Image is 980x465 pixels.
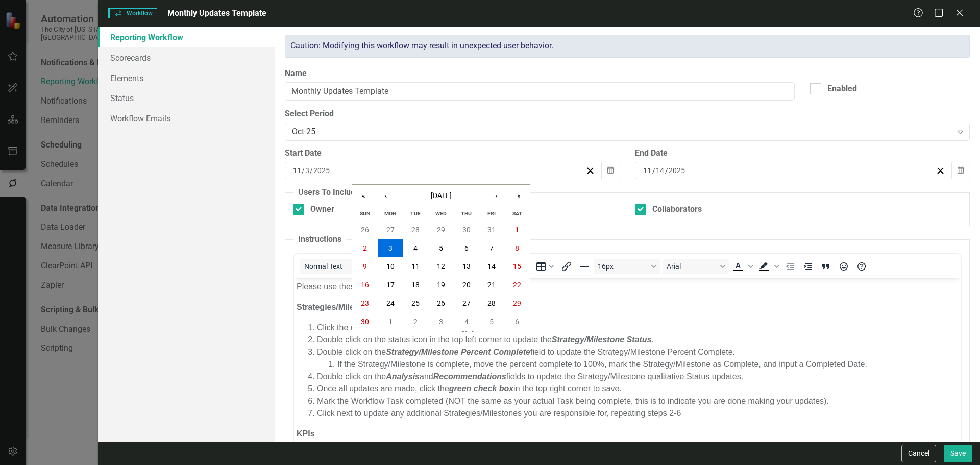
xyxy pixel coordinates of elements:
button: November 29, 2025 [504,294,530,312]
button: November 15, 2025 [504,257,530,276]
abbr: November 30, 2025 [361,317,369,326]
button: November 14, 2025 [479,257,505,276]
label: Name [285,68,795,80]
button: October 26, 2025 [352,221,378,239]
button: October 28, 2025 [403,221,428,239]
abbr: November 20, 2025 [462,281,471,289]
button: November 18, 2025 [403,276,428,294]
abbr: November 3, 2025 [388,244,393,252]
button: November 11, 2025 [403,257,428,276]
legend: Instructions [293,234,347,246]
abbr: November 15, 2025 [513,262,521,271]
abbr: December 6, 2025 [515,317,519,326]
button: » [507,185,530,207]
button: Insert image [515,259,532,274]
button: November 8, 2025 [504,239,530,257]
button: November 22, 2025 [504,276,530,294]
div: Owner [310,204,334,215]
button: Decrease indent [781,259,799,274]
abbr: November 16, 2025 [361,281,369,289]
button: November 1, 2025 [504,221,530,239]
button: November 26, 2025 [428,294,454,312]
span: 16px [598,262,648,271]
button: December 5, 2025 [479,312,505,331]
abbr: November 17, 2025 [386,281,395,289]
button: November 2, 2025 [352,239,378,257]
button: November 30, 2025 [352,312,378,331]
button: October 31, 2025 [479,221,505,239]
button: Increase indent [799,259,817,274]
li: Click the edit icon next to the first KPI you own. [23,170,664,182]
abbr: November 2, 2025 [363,244,367,252]
a: Scorecards [98,47,275,68]
button: November 13, 2025 [454,257,479,276]
div: Text color Black [729,259,755,274]
span: / [310,166,313,175]
button: [DATE] [397,185,485,207]
span: Normal Text [304,262,354,271]
abbr: November 1, 2025 [515,226,519,234]
abbr: November 27, 2025 [462,299,471,307]
abbr: Thursday [461,210,472,217]
div: Oct-25 [292,126,952,138]
button: November 12, 2025 [428,257,454,276]
span: / [665,166,668,175]
button: November 25, 2025 [403,294,428,312]
button: December 1, 2025 [378,312,403,331]
abbr: November 4, 2025 [413,244,418,252]
label: Select Period [285,108,970,120]
a: Workflow Emails [98,108,275,129]
abbr: November 26, 2025 [437,299,445,307]
abbr: Friday [487,210,496,217]
abbr: November 11, 2025 [411,262,420,271]
button: Blockquote [817,259,835,274]
button: November 24, 2025 [378,294,403,312]
abbr: Sunday [360,210,370,217]
button: Emojis [835,259,852,274]
button: December 4, 2025 [454,312,479,331]
abbr: November 13, 2025 [462,262,471,271]
button: November 16, 2025 [352,276,378,294]
button: Font Arial [663,259,729,274]
button: Help [853,259,870,274]
span: / [652,166,655,175]
button: December 6, 2025 [504,312,530,331]
abbr: November 9, 2025 [363,262,367,271]
button: November 28, 2025 [479,294,505,312]
abbr: November 12, 2025 [437,262,445,271]
button: November 5, 2025 [428,239,454,257]
abbr: November 22, 2025 [513,281,521,289]
span: Workflow [108,8,157,18]
a: Reporting Workflow [98,27,275,47]
button: Horizontal line [576,259,593,274]
abbr: December 1, 2025 [388,317,393,326]
div: Background color Black [755,259,781,274]
abbr: October 31, 2025 [487,226,496,234]
abbr: October 26, 2025 [361,226,369,234]
input: dd [305,165,310,176]
div: Enabled [827,83,857,95]
button: Insert/edit link [558,259,575,274]
abbr: October 30, 2025 [462,226,471,234]
legend: Users To Include [293,187,365,199]
abbr: October 29, 2025 [437,226,445,234]
span: / [302,166,305,175]
button: October 27, 2025 [378,221,403,239]
button: November 27, 2025 [454,294,479,312]
span: Arial [667,262,717,271]
abbr: November 21, 2025 [487,281,496,289]
span: Monthly Updates Template [167,8,266,18]
abbr: December 3, 2025 [439,317,443,326]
